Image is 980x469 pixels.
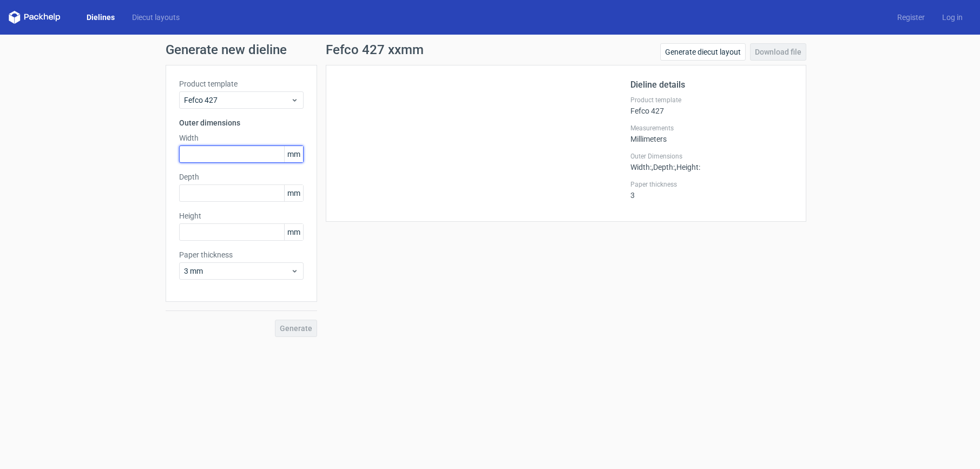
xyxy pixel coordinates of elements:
[630,180,793,189] label: Paper thickness
[630,163,652,171] span: Width :
[166,43,815,56] h1: Generate new dieline
[630,96,793,115] div: Fefco 427
[284,146,303,162] span: mm
[179,249,304,260] label: Paper thickness
[630,96,793,104] label: Product template
[184,266,291,276] span: 3 mm
[184,95,291,105] span: Fefco 427
[284,224,303,240] span: mm
[630,180,793,200] div: 3
[179,210,304,221] label: Height
[179,78,304,89] label: Product template
[652,163,675,171] span: , Depth :
[630,124,793,143] div: Millimeters
[284,185,303,201] span: mm
[78,12,123,23] a: Dielines
[889,12,933,23] a: Register
[179,171,304,182] label: Depth
[326,43,424,56] h1: Fefco 427 xxmm
[933,12,971,23] a: Log in
[630,124,793,133] label: Measurements
[675,163,700,171] span: , Height :
[123,12,188,23] a: Diecut layouts
[660,43,746,61] a: Generate diecut layout
[179,117,304,128] h3: Outer dimensions
[179,133,304,143] label: Width
[630,78,793,91] h2: Dieline details
[630,152,793,161] label: Outer Dimensions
